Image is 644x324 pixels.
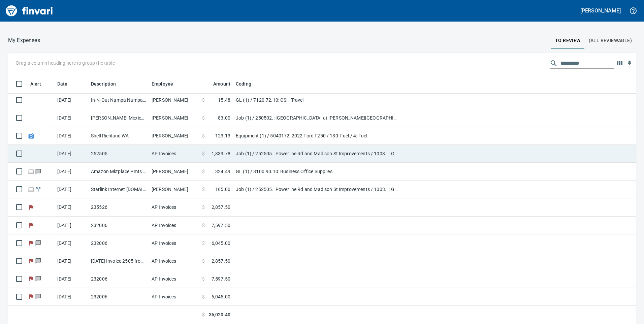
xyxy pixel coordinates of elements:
[28,187,35,191] span: Online transaction
[233,109,401,127] td: Job (1) / 250502.: [GEOGRAPHIC_DATA] at [PERSON_NAME][GEOGRAPHIC_DATA] / 1003. .: General Require...
[55,145,88,163] td: [DATE]
[4,3,55,19] img: Finvari
[212,222,230,229] span: 7,597.50
[218,97,230,103] span: 15.48
[16,60,115,66] p: Drag a column heading here to group the table
[55,91,88,109] td: [DATE]
[55,127,88,145] td: [DATE]
[149,163,199,181] td: [PERSON_NAME]
[149,109,199,127] td: [PERSON_NAME]
[28,223,35,227] span: Flagged
[91,80,116,88] span: Description
[88,181,149,198] td: Starlink Internet [DOMAIN_NAME] CA - 122nd
[589,36,632,45] span: (All Reviewable)
[88,145,149,163] td: 252505
[212,276,230,282] span: 7,597.50
[149,198,199,216] td: AP Invoices
[202,186,205,193] span: $
[204,80,230,88] span: Amount
[8,36,40,44] p: My Expenses
[212,293,230,300] span: 6,045.00
[202,276,205,282] span: $
[236,80,251,88] span: Coding
[35,258,42,263] span: Has messages
[55,252,88,270] td: [DATE]
[30,80,41,88] span: Alert
[212,240,230,247] span: 6,045.00
[88,109,149,127] td: [PERSON_NAME] Mexican Food Nampa ID
[28,169,35,173] span: Online transaction
[209,311,230,318] span: 36,020.40
[88,270,149,288] td: 232006
[149,145,199,163] td: AP Invoices
[28,277,35,281] span: Flagged
[28,294,35,299] span: Flagged
[233,145,401,163] td: Job (1) / 252505.: Powerline Rd and Madison St Improvements / 1003. .: General Requirements / 5: ...
[55,288,88,306] td: [DATE]
[28,240,35,245] span: Flagged
[149,217,199,234] td: AP Invoices
[55,163,88,181] td: [DATE]
[55,270,88,288] td: [DATE]
[35,240,42,245] span: Has messages
[212,204,230,210] span: 2,857.50
[215,132,230,139] span: 123.13
[55,181,88,198] td: [DATE]
[35,187,42,191] span: Split transaction
[88,252,149,270] td: [DATE] Invoice 2505 from [PERSON_NAME] Welding and Fabrication LLC (1-29609)
[55,198,88,216] td: [DATE]
[149,270,199,288] td: AP Invoices
[580,7,621,14] h5: [PERSON_NAME]
[55,109,88,127] td: [DATE]
[202,97,205,103] span: $
[88,163,149,181] td: Amazon Mktplace Pmts [DOMAIN_NAME][URL] WA
[152,80,173,88] span: Employee
[28,258,35,263] span: Flagged
[212,258,230,264] span: 2,857.50
[55,217,88,234] td: [DATE]
[202,222,205,229] span: $
[30,80,50,88] span: Alert
[28,205,35,209] span: Flagged
[35,169,42,173] span: Has messages
[233,91,401,109] td: GL (1) / 7120.72.10: OSH Travel
[555,36,581,45] span: To Review
[8,36,40,44] nav: breadcrumb
[152,80,182,88] span: Employee
[202,311,205,318] span: $
[202,115,205,121] span: $
[213,80,230,88] span: Amount
[212,150,230,157] span: 1,333.78
[202,240,205,247] span: $
[233,163,401,181] td: GL (1) / 8100.90.10: Business Office Supplies
[88,91,149,109] td: In-N-Out Nampa Nampa ID
[88,127,149,145] td: Shell Richland WA
[149,234,199,252] td: AP Invoices
[624,59,635,69] button: Download Table
[149,91,199,109] td: [PERSON_NAME]
[35,277,42,281] span: Has messages
[202,132,205,139] span: $
[88,288,149,306] td: 232006
[202,258,205,264] span: $
[91,80,125,88] span: Description
[149,127,199,145] td: [PERSON_NAME]
[35,294,42,299] span: Has messages
[88,234,149,252] td: 232006
[88,198,149,216] td: 235526
[57,80,76,88] span: Date
[149,288,199,306] td: AP Invoices
[57,80,68,88] span: Date
[202,150,205,157] span: $
[202,204,205,210] span: $
[55,234,88,252] td: [DATE]
[149,181,199,198] td: [PERSON_NAME]
[149,252,199,270] td: AP Invoices
[88,217,149,234] td: 232006
[218,115,230,121] span: 83.00
[614,58,624,68] button: Choose columns to display
[202,168,205,175] span: $
[236,80,260,88] span: Coding
[233,181,401,198] td: Job (1) / 252505.: Powerline Rd and Madison St Improvements / 1003. .: General Requirements / 5: ...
